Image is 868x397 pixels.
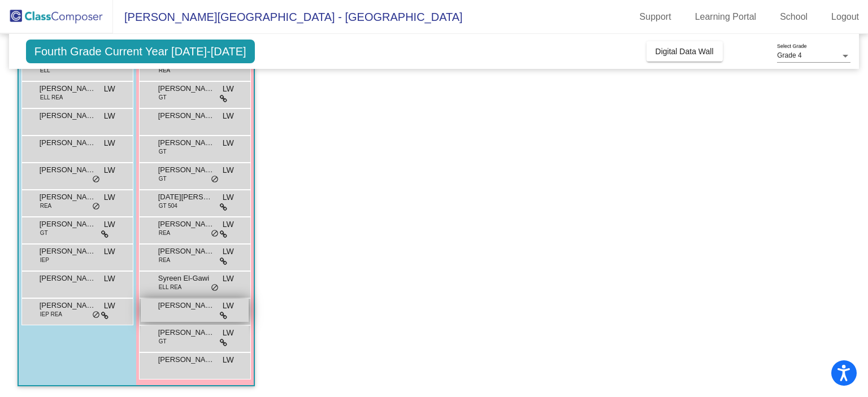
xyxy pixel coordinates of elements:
span: REA [159,66,171,75]
span: [DATE][PERSON_NAME] [158,191,215,203]
span: REA [159,256,171,264]
a: Learning Portal [686,8,766,26]
span: LW [223,246,234,258]
span: [PERSON_NAME][GEOGRAPHIC_DATA] - [GEOGRAPHIC_DATA] [113,8,463,26]
span: [PERSON_NAME] [158,164,215,176]
span: Grade 4 [777,51,801,59]
span: ELL REA [40,93,63,102]
span: LW [223,273,234,285]
span: GT [159,93,167,102]
span: LW [104,246,115,258]
span: do_not_disturb_alt [211,229,219,238]
span: [PERSON_NAME] [40,83,96,94]
span: LW [104,219,115,230]
span: do_not_disturb_alt [211,175,219,184]
span: Syreen El-Gawi [158,273,215,284]
span: LW [104,191,115,203]
span: [PERSON_NAME] [158,219,215,230]
button: Digital Data Wall [646,41,723,62]
span: LW [223,137,234,149]
span: GT 504 [159,202,177,210]
span: LW [223,354,234,366]
span: LW [223,219,234,230]
span: LW [104,110,115,122]
span: GT [159,147,167,156]
span: [PERSON_NAME] [40,110,96,121]
span: ELL [40,66,50,75]
span: GT [159,174,167,183]
span: REA [40,202,52,210]
span: LW [104,300,115,312]
span: LW [223,110,234,122]
span: IEP REA [40,310,62,319]
span: do_not_disturb_alt [92,175,100,184]
span: [PERSON_NAME] [158,137,215,149]
span: LW [104,164,115,176]
span: LW [223,83,234,95]
a: Logout [822,8,868,26]
span: REA [159,229,171,237]
span: [PERSON_NAME] [158,246,215,257]
span: LW [104,273,115,285]
span: Fourth Grade Current Year [DATE]-[DATE] [26,40,255,63]
span: LW [223,327,234,339]
span: LW [223,300,234,312]
span: do_not_disturb_alt [211,283,219,293]
span: [PERSON_NAME] [40,164,96,176]
span: [PERSON_NAME] [158,354,215,365]
a: Support [631,8,680,26]
span: [PERSON_NAME] [40,273,96,284]
span: ELL REA [159,283,182,291]
span: [PERSON_NAME] [158,83,215,94]
span: Digital Data Wall [656,47,714,56]
span: [PERSON_NAME] [40,246,96,257]
span: do_not_disturb_alt [92,202,100,211]
span: [PERSON_NAME] [40,219,96,230]
span: LW [104,137,115,149]
span: [PERSON_NAME] Bene [40,300,96,311]
span: LW [223,191,234,203]
span: do_not_disturb_alt [92,311,100,320]
span: LW [104,83,115,95]
span: LW [223,164,234,176]
span: [PERSON_NAME] [158,300,215,311]
span: [PERSON_NAME] [40,137,96,149]
span: [PERSON_NAME] [158,110,215,121]
span: GT [159,337,167,346]
span: GT [40,229,48,237]
span: IEP [40,256,49,264]
a: School [771,8,817,26]
span: [PERSON_NAME] [40,191,96,203]
span: [PERSON_NAME] [158,327,215,338]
